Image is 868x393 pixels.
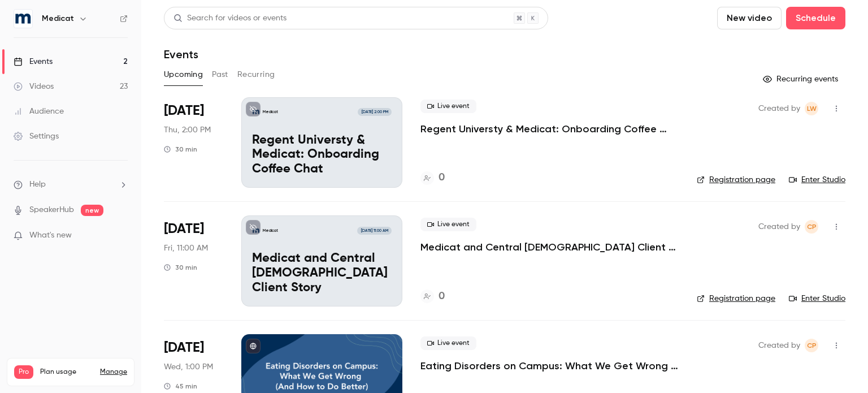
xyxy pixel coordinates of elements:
[114,231,128,241] iframe: Noticeable Trigger
[697,293,775,304] a: Registration page
[164,215,223,306] div: Sep 19 Fri, 9:00 AM (America/Denver)
[252,252,392,295] p: Medicat and Central [DEMOGRAPHIC_DATA] Client Story
[420,122,679,136] a: Regent Universty & Medicat: Onboarding Coffee Chat
[420,336,476,350] span: Live event
[241,215,402,306] a: Medicat and Central Methodist Client StoryMedicat[DATE] 11:00 AMMedicat and Central [DEMOGRAPHIC_...
[805,102,818,115] span: Leyna Weakley
[237,66,275,84] button: Recurring
[14,131,59,142] div: Settings
[420,170,445,185] a: 0
[758,339,800,352] span: Created by
[439,289,445,304] h4: 0
[14,365,33,379] span: Pro
[758,102,800,115] span: Created by
[420,289,445,304] a: 0
[29,179,46,191] span: Help
[357,227,391,235] span: [DATE] 11:00 AM
[29,230,72,241] span: What's new
[164,263,197,272] div: 30 min
[14,10,32,28] img: Medicat
[420,240,679,254] a: Medicat and Central [DEMOGRAPHIC_DATA] Client Story
[212,66,228,84] button: Past
[252,133,392,177] p: Regent Universty & Medicat: Onboarding Coffee Chat
[164,382,197,391] div: 45 min
[241,97,402,188] a: Regent Universty & Medicat: Onboarding Coffee ChatMedicat[DATE] 2:00 PMRegent Universty & Medicat...
[420,359,679,373] a: Eating Disorders on Campus: What We Get Wrong (And How to Do Better)
[807,102,817,115] span: LW
[14,81,54,92] div: Videos
[807,220,817,234] span: CP
[439,170,445,185] h4: 0
[805,339,818,352] span: Claire Powell
[14,106,64,117] div: Audience
[164,145,197,154] div: 30 min
[164,220,204,238] span: [DATE]
[717,7,782,29] button: New video
[758,70,845,88] button: Recurring events
[263,228,278,234] p: Medicat
[164,243,208,254] span: Fri, 11:00 AM
[173,12,287,24] div: Search for videos or events
[164,124,211,136] span: Thu, 2:00 PM
[420,100,476,113] span: Live event
[29,204,74,216] a: SpeakerHub
[697,174,775,185] a: Registration page
[358,108,391,116] span: [DATE] 2:00 PM
[758,220,800,234] span: Created by
[789,174,845,185] a: Enter Studio
[786,7,845,29] button: Schedule
[789,293,845,304] a: Enter Studio
[14,179,128,191] li: help-dropdown-opener
[164,102,204,120] span: [DATE]
[420,218,476,231] span: Live event
[164,66,203,84] button: Upcoming
[14,56,53,67] div: Events
[42,13,74,24] h6: Medicat
[164,361,213,373] span: Wed, 1:00 PM
[807,339,817,352] span: CP
[100,368,127,377] a: Manage
[263,109,278,115] p: Medicat
[164,47,198,61] h1: Events
[164,97,223,188] div: Sep 18 Thu, 2:00 PM (America/New York)
[40,368,93,377] span: Plan usage
[81,205,103,216] span: new
[805,220,818,234] span: Claire Powell
[164,339,204,357] span: [DATE]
